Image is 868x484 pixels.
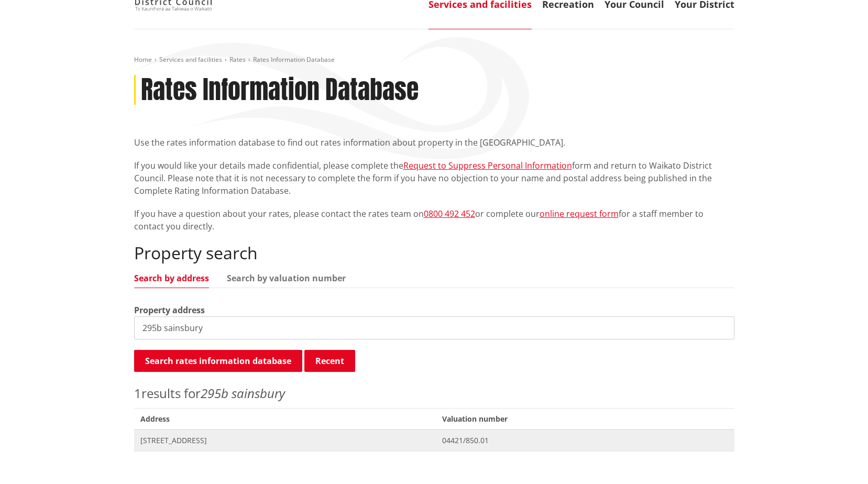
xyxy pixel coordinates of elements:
[134,408,436,430] span: Address
[403,160,572,171] a: Request to Suppress Personal Information
[442,435,728,446] span: 04421/850.01
[304,350,355,372] button: Recent
[227,274,346,282] a: Search by valuation number
[134,159,734,197] p: If you would like your details made confidential, please complete the form and return to Waikato ...
[820,440,858,478] iframe: Messenger Launcher
[229,55,246,64] a: Rates
[134,243,734,263] h2: Property search
[159,55,222,64] a: Services and facilities
[134,384,141,402] span: 1
[540,208,619,219] a: online request form
[134,207,734,233] p: If you have a question about your rates, please contact the rates team on or complete our for a s...
[134,430,734,451] a: [STREET_ADDRESS] 04421/850.01
[134,350,302,372] button: Search rates information database
[134,304,205,316] label: Property address
[253,55,335,64] span: Rates Information Database
[134,55,152,64] a: Home
[141,75,419,105] h1: Rates Information Database
[134,384,734,403] p: results for
[134,56,734,64] nav: breadcrumb
[134,274,209,282] a: Search by address
[201,384,285,402] em: 295b sainsbury
[134,316,734,339] input: e.g. Duke Street NGARUAWAHIA
[424,208,475,219] a: 0800 492 452
[134,136,734,149] p: Use the rates information database to find out rates information about property in the [GEOGRAPHI...
[436,408,734,430] span: Valuation number
[140,435,430,446] span: [STREET_ADDRESS]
